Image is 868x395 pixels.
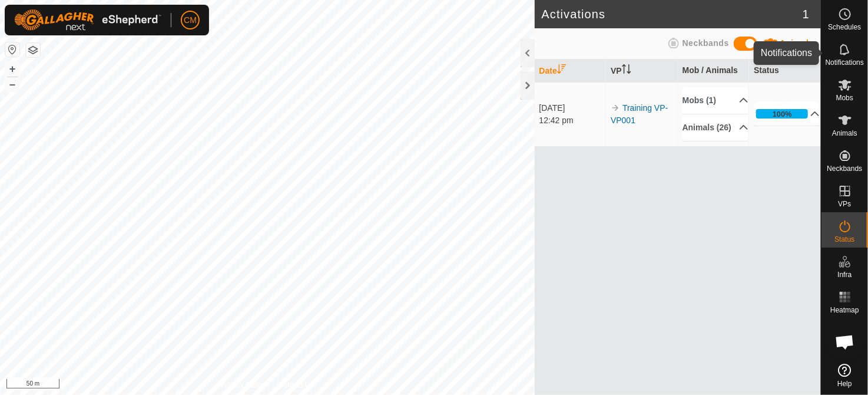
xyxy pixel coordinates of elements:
[683,38,729,48] span: Neckbands
[828,24,861,31] span: Schedules
[830,307,859,314] span: Heatmap
[834,236,854,243] span: Status
[5,62,19,76] button: +
[184,14,197,27] span: CM
[542,7,803,21] h2: Activations
[539,114,605,127] div: 12:42 pm
[221,380,265,390] a: Privacy Policy
[539,102,605,114] div: [DATE]
[827,324,863,360] div: Open chat
[5,42,19,57] button: Reset Map
[754,102,820,126] p-accordion-header: 100%
[827,165,862,172] span: Neckbands
[832,130,857,137] span: Animals
[611,103,668,125] a: Training VP-VP001
[557,66,566,75] p-sorticon: Activate to sort
[611,103,620,113] img: arrow
[622,66,631,75] p-sorticon: Activate to sort
[606,60,678,83] th: VP
[683,87,748,114] p-accordion-header: Mobs (1)
[826,59,864,66] span: Notifications
[683,114,748,141] p-accordion-header: Animals (26)
[837,380,852,387] span: Help
[756,109,808,119] div: 100%
[279,380,313,390] a: Contact Us
[749,60,821,83] th: Status
[821,359,868,392] a: Help
[5,77,19,91] button: –
[838,200,851,208] span: VPs
[803,5,809,23] span: 1
[837,271,852,278] span: Infra
[780,38,814,48] span: Animals
[535,60,607,83] th: Date
[773,108,792,120] div: 100%
[26,43,40,57] button: Map Layers
[678,60,750,83] th: Mob / Animals
[14,9,161,31] img: Gallagher Logo
[836,94,853,101] span: Mobs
